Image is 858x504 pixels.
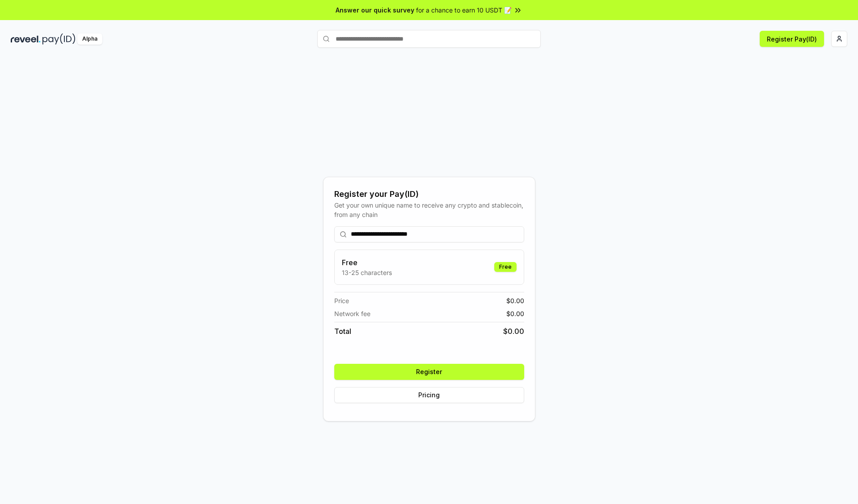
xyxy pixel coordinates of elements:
[334,309,370,318] span: Network fee
[77,33,102,45] div: Alpha
[11,33,41,45] img: reveel_dark
[334,200,524,219] div: Get your own unique name to receive any crypto and stablecoin, from any chain
[506,309,524,318] span: $ 0.00
[336,5,414,15] span: Answer our quick survey
[342,268,392,277] p: 13-25 characters
[416,5,512,15] span: for a chance to earn 10 USDT 📝
[334,387,524,403] button: Pricing
[334,296,349,305] span: Price
[342,257,392,268] h3: Free
[42,33,76,45] img: pay_id
[494,262,517,272] div: Free
[334,326,351,337] span: Total
[760,31,824,47] button: Register Pay(ID)
[506,296,524,305] span: $ 0.00
[503,326,524,337] span: $ 0.00
[334,188,524,200] div: Register your Pay(ID)
[334,364,524,380] button: Register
